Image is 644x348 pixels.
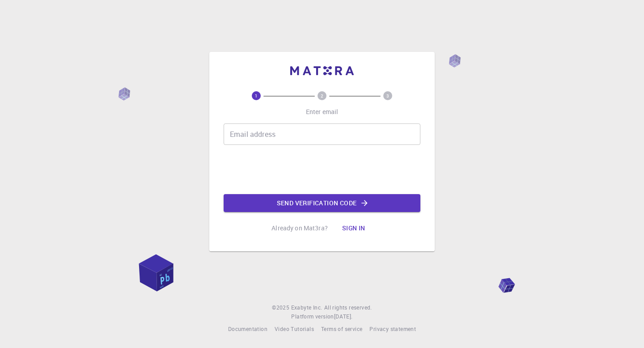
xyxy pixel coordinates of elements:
[369,325,416,332] span: Privacy statement
[254,152,390,187] iframe: reCAPTCHA
[271,224,328,233] p: Already on Mat3ra?
[255,93,258,99] text: 1
[335,219,373,237] button: Sign in
[386,93,389,99] text: 3
[321,325,362,334] a: Terms of service
[324,303,372,312] span: All rights reserved.
[224,194,420,212] button: Send verification code
[275,325,314,334] a: Video Tutorials
[369,325,416,334] a: Privacy statement
[334,312,353,321] a: [DATE].
[291,303,322,312] a: Exabyte Inc.
[334,313,353,320] span: [DATE] .
[228,325,267,334] a: Documentation
[321,325,362,332] span: Terms of service
[275,325,314,332] span: Video Tutorials
[321,93,323,99] text: 2
[306,107,339,116] p: Enter email
[291,304,322,311] span: Exabyte Inc.
[272,303,291,312] span: © 2025
[228,325,267,332] span: Documentation
[291,312,334,321] span: Platform version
